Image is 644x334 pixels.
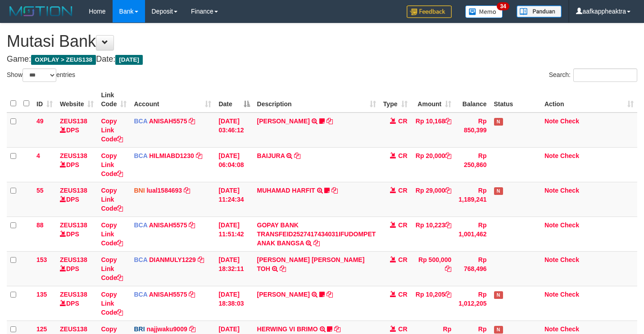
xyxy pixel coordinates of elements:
[411,87,455,113] th: Amount: activate to sort column ascending
[257,256,365,272] a: [PERSON_NAME] [PERSON_NAME] TOH
[517,5,562,18] img: panduan.png
[455,286,490,320] td: Rp 1,012,205
[494,118,503,126] span: Has Note
[146,325,187,333] a: najjwaku9009
[257,325,318,333] a: HERWING VI BRIMO
[134,152,147,159] span: BCA
[494,291,503,299] span: Has Note
[331,187,338,194] a: Copy MUHAMAD HARFIT to clipboard
[60,325,87,333] a: ZEUS138
[36,221,44,229] span: 88
[149,152,194,159] a: HILMIABD1230
[149,221,187,229] a: ANISAH5575
[134,291,147,298] span: BCA
[215,251,253,286] td: [DATE] 18:32:11
[7,68,75,82] label: Show entries
[196,152,202,159] a: Copy HILMIABD1230 to clipboard
[36,117,44,125] span: 49
[573,68,637,82] input: Search:
[101,117,123,143] a: Copy Link Code
[101,256,123,281] a: Copy Link Code
[327,291,333,298] a: Copy ALVIN AGUSTI to clipboard
[497,2,509,10] span: 34
[411,113,455,148] td: Rp 10,168
[544,325,558,333] a: Note
[60,187,87,194] a: ZEUS138
[560,152,579,159] a: Check
[560,325,579,333] a: Check
[398,117,407,125] span: CR
[411,217,455,251] td: Rp 10,223
[101,152,123,177] a: Copy Link Code
[215,286,253,320] td: [DATE] 18:38:03
[149,117,187,125] a: ANISAH5575
[560,221,579,229] a: Check
[134,256,147,263] span: BCA
[149,291,187,298] a: ANISAH5575
[56,251,97,286] td: DPS
[56,147,97,182] td: DPS
[398,152,407,159] span: CR
[411,182,455,217] td: Rp 29,000
[544,221,558,229] a: Note
[101,187,123,212] a: Copy Link Code
[494,326,503,334] span: Has Note
[60,291,87,298] a: ZEUS138
[149,256,196,263] a: DIANMULY1229
[398,187,407,194] span: CR
[56,217,97,251] td: DPS
[33,87,56,113] th: ID: activate to sort column ascending
[455,87,490,113] th: Balance
[494,187,503,195] span: Has Note
[490,87,541,113] th: Status
[327,117,333,125] a: Copy INA PAUJANAH to clipboard
[189,291,195,298] a: Copy ANISAH5575 to clipboard
[60,117,87,125] a: ZEUS138
[115,55,143,65] span: [DATE]
[380,87,411,113] th: Type: activate to sort column ascending
[36,256,47,263] span: 153
[146,187,182,194] a: lual1584693
[56,182,97,217] td: DPS
[134,325,145,333] span: BRI
[465,5,503,18] img: Button%20Memo.svg
[445,221,451,229] a: Copy Rp 10,223 to clipboard
[455,217,490,251] td: Rp 1,001,462
[455,113,490,148] td: Rp 850,399
[189,325,195,333] a: Copy najjwaku9009 to clipboard
[215,113,253,148] td: [DATE] 03:46:12
[215,147,253,182] td: [DATE] 06:04:08
[36,291,47,298] span: 135
[36,325,47,333] span: 125
[23,68,56,82] select: Showentries
[445,117,451,125] a: Copy Rp 10,168 to clipboard
[560,187,579,194] a: Check
[134,221,147,229] span: BCA
[455,182,490,217] td: Rp 1,189,241
[189,117,195,125] a: Copy ANISAH5575 to clipboard
[398,221,407,229] span: CR
[60,256,87,263] a: ZEUS138
[455,147,490,182] td: Rp 250,860
[254,87,380,113] th: Description: activate to sort column ascending
[257,291,310,298] a: [PERSON_NAME]
[544,291,558,298] a: Note
[560,291,579,298] a: Check
[36,187,44,194] span: 55
[101,291,123,316] a: Copy Link Code
[398,291,407,298] span: CR
[411,147,455,182] td: Rp 20,000
[215,87,253,113] th: Date: activate to sort column descending
[215,217,253,251] td: [DATE] 11:51:42
[257,117,310,125] a: [PERSON_NAME]
[445,187,451,194] a: Copy Rp 29,000 to clipboard
[189,221,195,229] a: Copy ANISAH5575 to clipboard
[280,265,286,272] a: Copy CARINA OCTAVIA TOH to clipboard
[560,256,579,263] a: Check
[36,152,40,159] span: 4
[60,152,87,159] a: ZEUS138
[184,187,190,194] a: Copy lual1584693 to clipboard
[7,5,75,18] img: MOTION_logo.png
[7,32,637,50] h1: Mutasi Bank
[544,256,558,263] a: Note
